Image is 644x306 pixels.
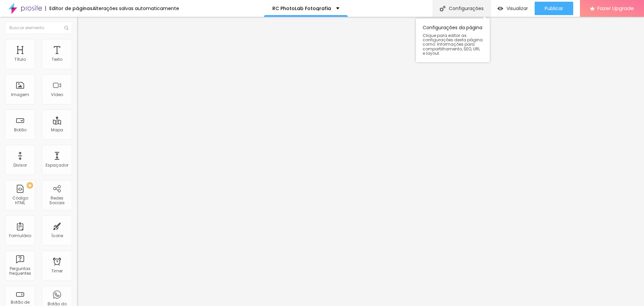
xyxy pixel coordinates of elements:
[45,6,93,11] div: Editor de páginas
[51,269,63,273] div: Timer
[440,6,445,11] img: Icone
[46,163,68,168] div: Espaçador
[272,6,331,11] p: RC PhotoLab Fotografia
[44,196,70,206] div: Redes Sociais
[52,57,62,62] div: Texto
[14,128,26,132] div: Botão
[51,128,63,132] div: Mapa
[13,163,27,168] div: Divisor
[506,6,528,11] span: Visualizar
[535,2,573,15] button: Publicar
[93,6,179,11] div: Alterações salvas automaticamente
[7,266,33,276] div: Perguntas frequentes
[9,233,31,238] div: Formulário
[497,6,503,11] img: view-1.svg
[597,5,634,11] span: Fazer Upgrade
[491,2,535,15] button: Visualizar
[51,92,63,97] div: Vídeo
[423,33,483,55] span: Clique para editar as configurações desta página como: Informações para compartilhamento, SEO, UR...
[5,22,72,34] input: Buscar elemento
[545,6,563,11] span: Publicar
[51,233,63,238] div: Ícone
[416,18,490,62] div: Configurações da página
[64,26,68,30] img: Icone
[14,57,26,62] div: Título
[11,92,29,97] div: Imagem
[7,196,33,206] div: Código HTML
